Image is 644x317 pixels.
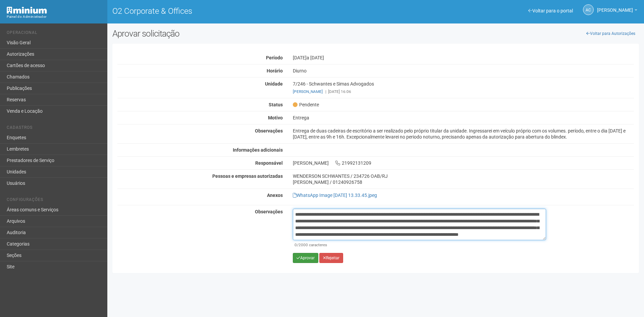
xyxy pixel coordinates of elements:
h1: O2 Corporate & Offices [112,7,371,15]
div: [PERSON_NAME] 21992131209 [288,160,639,166]
a: Voltar para Autorizações [583,29,639,39]
span: Pendente [293,102,319,108]
a: [PERSON_NAME] [597,8,637,14]
div: Entrega [288,115,639,121]
strong: Período [266,55,283,60]
strong: Responsável [255,160,283,166]
strong: Anexos [267,193,283,198]
div: [DATE] [288,55,639,61]
strong: Status [269,102,283,107]
a: WhatsApp Image [DATE] 13.33.45.jpeg [293,193,377,198]
button: Rejeitar [319,253,343,263]
div: Entrega de duas cadeiras de escritório a ser realizado pelo próprio titular da unidade. Ingressar... [288,128,639,140]
li: Cadastros [7,125,102,132]
strong: Observações [255,209,283,214]
a: AC [583,4,594,15]
strong: Pessoas e empresas autorizadas [212,173,283,179]
div: WENDERSON SCHWANTES / 234726 OAB/RJ [293,173,634,179]
span: | [325,89,326,94]
li: Configurações [7,197,102,204]
strong: Horário [267,68,283,73]
strong: Informações adicionais [233,147,283,153]
span: Ana Carla de Carvalho Silva [597,1,633,13]
div: [PERSON_NAME] / 01240926758 [293,179,634,185]
button: Aprovar [293,253,318,263]
h2: Aprovar solicitação [112,29,371,39]
span: a [DATE] [307,55,324,60]
span: 0 [294,243,297,247]
a: [PERSON_NAME] [293,89,323,94]
div: [DATE] 16:06 [293,89,634,95]
li: Operacional [7,30,102,37]
div: Painel do Administrador [7,14,102,20]
img: Minium [7,7,47,14]
div: 7/246 - Schwantes e Simas Advogados [288,81,639,95]
strong: Unidade [265,81,283,87]
a: Voltar para o portal [528,8,573,13]
strong: Observações [255,128,283,134]
div: Diurno [288,68,639,74]
div: /2000 caracteres [294,242,544,248]
strong: Motivo [268,115,283,120]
